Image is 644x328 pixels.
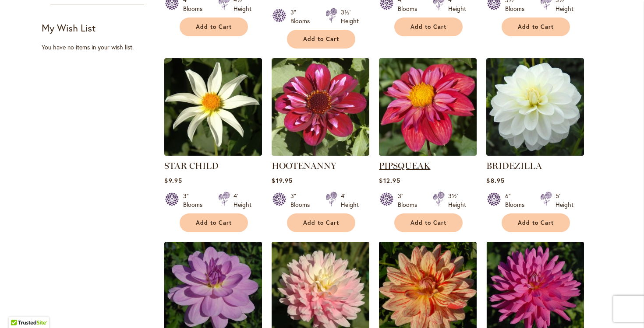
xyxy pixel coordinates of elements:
button: Add to Cart [180,17,248,36]
button: Add to Cart [287,213,355,232]
div: 3½' Height [341,8,359,25]
div: 3" Blooms [290,8,315,25]
span: $12.95 [379,176,400,185]
button: Add to Cart [394,213,463,232]
div: 4' Height [341,192,359,209]
a: BRIDEZILLA [486,161,542,171]
span: $8.95 [486,176,504,185]
img: PIPSQUEAK [379,58,477,156]
span: Add to Cart [518,219,554,227]
button: Add to Cart [287,30,355,49]
img: STAR CHILD [164,58,262,156]
a: BRIDEZILLA [486,149,584,157]
button: Add to Cart [502,213,570,232]
span: Add to Cart [410,219,446,227]
span: Add to Cart [196,23,232,31]
div: 5' Height [556,192,573,209]
div: 6" Blooms [505,192,530,209]
img: BRIDEZILLA [486,58,584,156]
button: Add to Cart [180,213,248,232]
span: Add to Cart [303,219,339,227]
a: HOOTENANNY [272,149,369,157]
a: PIPSQUEAK [379,149,477,157]
span: Add to Cart [196,219,232,227]
div: 3" Blooms [183,192,208,209]
span: $19.95 [272,176,292,185]
iframe: Launch Accessibility Center [7,297,31,321]
div: 4' Height [234,192,251,209]
a: STAR CHILD [164,149,262,157]
button: Add to Cart [394,17,463,36]
div: 3" Blooms [290,192,315,209]
span: Add to Cart [303,35,339,43]
button: Add to Cart [502,17,570,36]
strong: My Wish List [42,21,96,34]
div: 3½' Height [448,192,466,209]
span: $9.95 [164,176,182,185]
div: 3" Blooms [398,192,422,209]
span: Add to Cart [410,23,446,31]
a: HOOTENANNY [272,161,336,171]
img: HOOTENANNY [272,58,369,156]
span: Add to Cart [518,23,554,31]
a: STAR CHILD [164,161,219,171]
a: PIPSQUEAK [379,161,430,171]
div: You have no items in your wish list. [42,43,159,52]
